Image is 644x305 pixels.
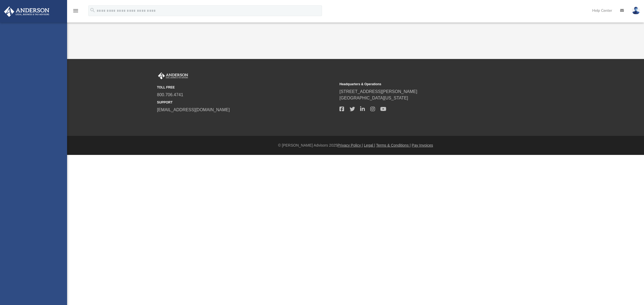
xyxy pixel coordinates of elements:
[72,8,79,14] i: menu
[412,143,433,147] a: Pay Invoices
[157,100,336,105] small: SUPPORT
[72,10,79,14] a: menu
[339,96,408,100] a: [GEOGRAPHIC_DATA][US_STATE]
[90,7,96,13] i: search
[67,143,644,148] div: © [PERSON_NAME] Advisors 2025
[157,85,336,90] small: TOLL FREE
[364,143,375,147] a: Legal |
[2,6,51,17] img: Anderson Advisors Platinum Portal
[157,72,189,79] img: Anderson Advisors Platinum Portal
[338,143,363,147] a: Privacy Policy |
[157,92,183,97] a: 800.706.4741
[376,143,411,147] a: Terms & Conditions |
[632,7,640,14] img: User Pic
[339,89,417,94] a: [STREET_ADDRESS][PERSON_NAME]
[339,82,518,87] small: Headquarters & Operations
[157,107,230,112] a: [EMAIL_ADDRESS][DOMAIN_NAME]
